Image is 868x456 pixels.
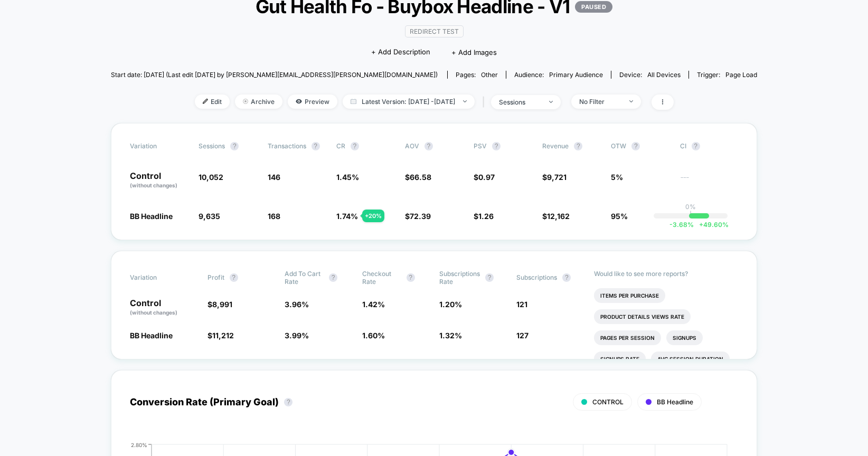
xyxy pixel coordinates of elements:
[407,273,415,282] button: ?
[611,212,628,221] span: 95%
[336,173,359,182] span: 1.45 %
[547,173,567,182] span: 9,721
[268,212,280,221] span: 168
[268,142,306,150] span: Transactions
[343,94,475,109] span: Latest Version: [DATE] - [DATE]
[288,94,337,109] span: Preview
[516,273,557,281] span: Subscriptions
[351,142,359,150] button: ?
[669,221,694,229] span: -3.68 %
[439,300,462,309] span: 1.20 %
[694,221,729,229] span: 49.60 %
[130,331,173,340] span: BB Headline
[243,99,248,104] img: end
[657,398,693,406] span: BB Headline
[199,142,225,150] span: Sessions
[499,98,541,106] div: sessions
[230,273,238,282] button: ?
[549,71,603,79] span: Primary Audience
[562,273,571,282] button: ?
[474,212,494,221] span: $
[203,99,208,104] img: edit
[130,299,196,317] p: Control
[199,212,220,221] span: 9,635
[405,212,431,221] span: $
[485,273,494,282] button: ?
[410,173,431,182] span: 66.58
[329,273,337,282] button: ?
[131,441,147,448] tspan: 2.80%
[547,212,570,221] span: 12,162
[199,173,223,182] span: 10,052
[594,270,738,278] p: Would like to see more reports?
[542,212,570,221] span: $
[478,173,495,182] span: 0.97
[212,331,234,340] span: 11,212
[549,101,553,103] img: end
[362,270,401,286] span: Checkout Rate
[629,100,633,102] img: end
[631,142,640,150] button: ?
[285,300,309,309] span: 3.96 %
[680,174,738,189] span: ---
[542,142,569,150] span: Revenue
[594,351,646,366] li: Signups Rate
[592,398,624,406] span: CONTROL
[516,300,527,309] span: 121
[362,300,385,309] span: 1.42 %
[478,212,494,221] span: 1.26
[456,71,498,79] div: Pages:
[336,142,345,150] span: CR
[285,270,324,286] span: Add To Cart Rate
[207,331,234,340] span: $
[611,173,623,182] span: 5%
[594,288,665,303] li: Items Per Purchase
[725,71,757,79] span: Page Load
[492,142,501,150] button: ?
[474,142,487,150] span: PSV
[594,330,661,345] li: Pages Per Session
[371,47,430,58] span: + Add Description
[410,212,431,221] span: 72.39
[514,71,603,79] div: Audience:
[690,211,692,218] p: |
[575,1,612,13] p: PAUSED
[195,94,230,109] span: Edit
[312,142,320,150] button: ?
[611,142,669,150] span: OTW
[130,172,188,189] p: Control
[685,203,696,211] p: 0%
[336,212,358,221] span: 1.74 %
[268,173,280,182] span: 146
[594,309,691,324] li: Product Details Views Rate
[699,221,703,229] span: +
[611,71,688,79] span: Device:
[647,71,681,79] span: all devices
[481,71,498,79] span: other
[651,351,730,366] li: Avg Session Duration
[451,48,497,56] span: + Add Images
[130,212,173,221] span: BB Headline
[516,331,529,340] span: 127
[439,331,462,340] span: 1.32 %
[235,94,282,109] span: Archive
[207,300,232,309] span: $
[680,142,738,150] span: CI
[284,398,293,406] button: ?
[285,331,309,340] span: 3.99 %
[405,173,431,182] span: $
[130,309,177,316] span: (without changes)
[480,94,491,110] span: |
[692,142,700,150] button: ?
[351,99,356,104] img: calendar
[666,330,703,345] li: Signups
[362,210,384,222] div: + 20 %
[579,98,621,106] div: No Filter
[405,142,419,150] span: AOV
[111,71,438,79] span: Start date: [DATE] (Last edit [DATE] by [PERSON_NAME][EMAIL_ADDRESS][PERSON_NAME][DOMAIN_NAME])
[362,331,385,340] span: 1.60 %
[207,273,224,281] span: Profit
[542,173,567,182] span: $
[130,270,188,286] span: Variation
[474,173,495,182] span: $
